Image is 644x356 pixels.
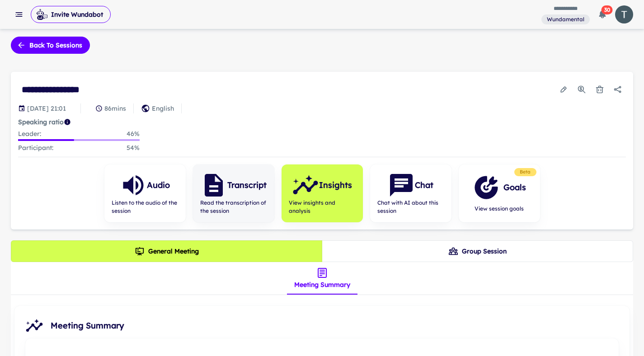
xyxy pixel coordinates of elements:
span: Meeting Summary [51,319,622,332]
button: Usage Statistics [573,81,590,98]
h6: Chat [415,179,433,192]
span: Chat with AI about this session [377,199,444,215]
svg: Coach/coachee ideal ratio of speaking is roughly 20:80. Mentor/mentee ideal ratio of speaking is ... [64,118,71,126]
div: insights tabs [287,262,357,295]
button: GoalsView session goals [459,164,540,222]
h6: Goals [503,181,526,194]
span: View session goals [473,205,526,213]
div: theme selection [11,240,633,262]
button: Back to sessions [11,37,90,54]
button: Edit session [555,81,572,98]
button: Delete session [592,81,608,98]
button: 30 [593,5,611,23]
button: General Meeting [11,240,322,262]
button: Share session [610,81,626,98]
span: View insights and analysis [289,199,356,215]
p: 46 % [127,129,140,139]
h6: Audio [147,179,170,192]
span: You are a member of this workspace. Contact your workspace owner for assistance. [541,14,590,25]
img: photoURL [615,5,633,23]
span: Wundamental [543,15,588,23]
span: Read the transcription of the session [200,199,267,215]
span: 30 [602,5,613,14]
p: 54 % [127,143,140,153]
p: Session date [27,103,66,113]
p: English [152,103,174,113]
span: Invite Wundabot to record a meeting [31,5,111,23]
p: 86 mins [104,103,126,113]
button: ChatChat with AI about this session [370,164,451,222]
button: TranscriptRead the transcription of the session [193,164,274,222]
strong: Speaking ratio [18,118,64,126]
p: Leader : [18,129,41,139]
span: Listen to the audio of the session [112,199,179,215]
button: Group Session [322,240,633,262]
span: Beta [516,169,535,176]
h6: Transcript [227,179,267,192]
button: AudioListen to the audio of the session [104,164,186,222]
button: Invite Wundabot [31,6,111,23]
p: Participant : [18,143,53,153]
button: InsightsView insights and analysis [282,164,363,222]
button: Meeting Summary [287,262,357,295]
h6: Insights [319,179,352,192]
